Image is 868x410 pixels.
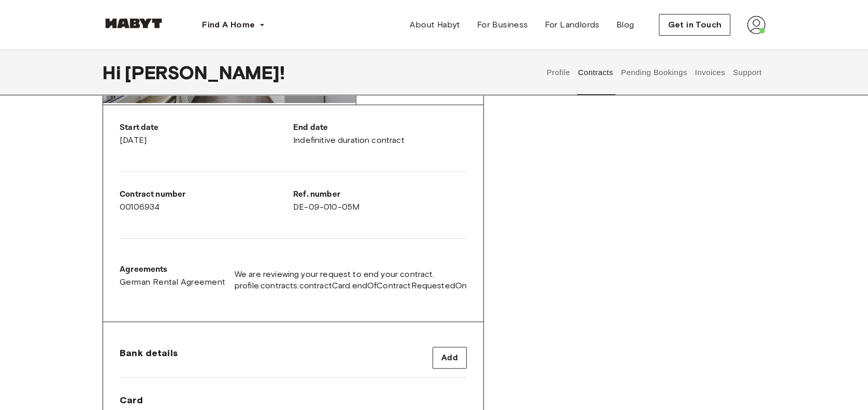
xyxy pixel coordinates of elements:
[619,50,688,95] button: Pending Bookings
[432,347,467,369] button: Add
[469,14,537,35] a: For Business
[235,280,467,291] span: profile.contracts.contractCard.endOfContractRequestedOn
[120,122,293,147] div: [DATE]
[103,18,165,28] img: Habyt
[693,50,726,95] button: Invoices
[616,19,634,31] span: Blog
[543,50,765,95] div: user profile tabs
[120,276,225,288] a: German Rental Agreement
[293,188,467,201] p: Ref. number
[536,14,607,35] a: For Landlords
[120,122,293,134] p: Start date
[747,16,765,34] img: avatar
[194,14,273,35] button: Find A Home
[120,188,293,201] p: Contract number
[120,263,225,276] p: Agreements
[120,347,178,359] span: Bank details
[293,122,467,147] div: Indefinitive duration contract
[120,394,223,406] span: Card
[125,62,285,83] span: [PERSON_NAME] !
[441,352,458,364] span: Add
[731,50,763,95] button: Support
[659,14,730,36] button: Get in Touch
[235,269,467,280] span: We are reviewing your request to end your contract.
[293,188,467,213] div: DE-09-010-05M
[608,14,643,35] a: Blog
[576,50,614,95] button: Contracts
[477,19,528,31] span: For Business
[544,19,599,31] span: For Landlords
[668,19,721,31] span: Get in Touch
[401,14,468,35] a: About Habyt
[545,50,572,95] button: Profile
[120,188,293,213] div: 00106934
[202,19,255,31] span: Find A Home
[293,122,467,134] p: End date
[103,62,125,83] span: Hi
[410,19,460,31] span: About Habyt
